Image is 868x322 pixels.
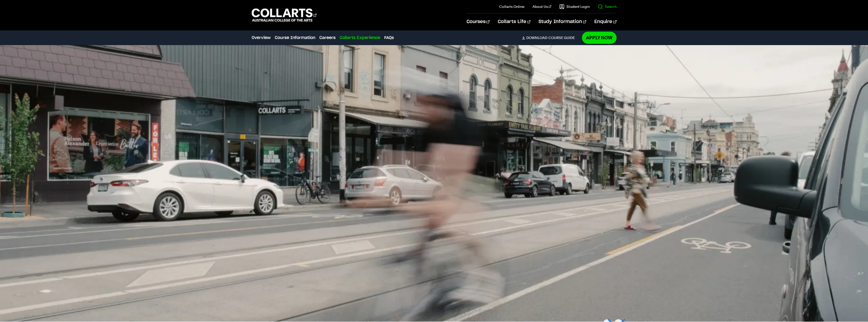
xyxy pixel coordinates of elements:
a: Student Login [559,4,590,9]
a: Course Information [275,35,315,41]
a: FAQs [384,35,394,41]
a: Study Information [539,13,586,30]
a: Collarts Experience [340,35,380,41]
a: Collarts Life [498,13,530,30]
a: Courses [467,13,490,30]
a: Collarts Online [499,4,524,9]
a: Careers [319,35,336,41]
a: DownloadCourse Guide [522,35,579,40]
a: Apply Now [582,32,617,44]
a: Search [598,4,617,9]
a: About Us [532,4,551,9]
a: Enquire [594,13,616,30]
a: Overview [252,35,271,41]
span: Download [526,35,547,40]
div: Go to homepage [252,8,317,22]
